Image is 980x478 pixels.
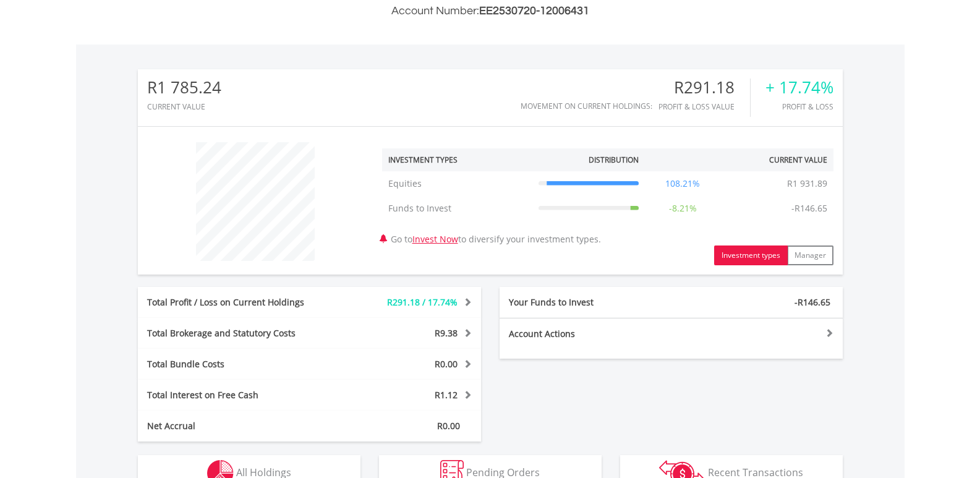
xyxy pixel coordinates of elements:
[138,358,338,370] div: Total Bundle Costs
[412,233,458,245] a: Invest Now
[373,136,843,265] div: Go to to diversify your investment types.
[765,103,833,111] div: Profit & Loss
[382,171,532,196] td: Equities
[435,327,458,339] span: R9.38
[765,79,833,96] div: + 17.74%
[387,296,458,308] span: R291.18 / 17.74%
[382,148,532,171] th: Investment Types
[382,196,532,221] td: Funds to Invest
[500,296,671,309] div: Your Funds to Invest
[645,171,720,196] td: 108.21%
[795,296,830,308] span: -R146.65
[589,155,639,165] div: Distribution
[500,328,671,340] div: Account Actions
[787,245,833,265] button: Manager
[435,389,458,401] span: R1.12
[138,327,338,339] div: Total Brokerage and Statutory Costs
[479,5,589,17] span: EE2530720-12006431
[138,389,338,401] div: Total Interest on Free Cash
[147,103,221,111] div: CURRENT VALUE
[138,420,338,432] div: Net Accrual
[435,358,458,370] span: R0.00
[138,2,843,20] h3: Account Number:
[437,420,460,432] span: R0.00
[138,296,338,309] div: Total Profit / Loss on Current Holdings
[785,196,833,221] td: -R146.65
[645,196,720,221] td: -8.21%
[781,171,833,196] td: R1 931.89
[147,79,221,96] div: R1 785.24
[521,102,652,110] div: Movement on Current Holdings:
[714,245,788,265] button: Investment types
[658,79,750,96] div: R291.18
[658,103,750,111] div: Profit & Loss Value
[720,148,833,171] th: Current Value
